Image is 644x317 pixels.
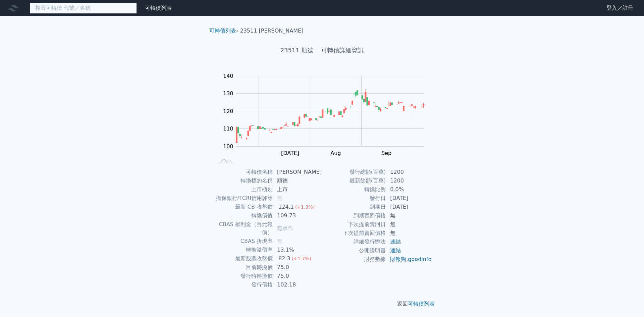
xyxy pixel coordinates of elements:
[277,203,295,211] div: 124.1
[386,168,432,176] td: 1200
[240,27,304,35] li: 23511 [PERSON_NAME]
[212,203,273,211] td: 最新 CB 收盤價
[212,176,273,185] td: 轉換標的名稱
[212,237,273,246] td: CBAS 折現率
[212,246,273,254] td: 轉換溢價率
[386,194,432,203] td: [DATE]
[322,203,386,211] td: 到期日
[223,125,233,132] tspan: 110
[408,301,435,307] a: 可轉債列表
[322,255,386,264] td: 財務數據
[601,3,639,13] a: 登入／註冊
[273,168,322,176] td: [PERSON_NAME]
[322,168,386,176] td: 發行總額(百萬)
[390,239,401,245] a: 連結
[322,211,386,220] td: 到期賣回價格
[386,211,432,220] td: 無
[322,237,386,246] td: 詳細發行辦法
[204,46,440,55] h1: 23511 順德一 可轉債詳細資訊
[212,263,273,272] td: 目前轉換價
[236,89,424,143] g: Series
[281,150,299,156] tspan: [DATE]
[273,246,322,254] td: 13.1%
[273,280,322,289] td: 102.18
[204,300,440,308] p: 返回
[322,176,386,185] td: 最新餘額(百萬)
[220,73,434,156] g: Chart
[322,194,386,203] td: 發行日
[223,73,233,79] tspan: 140
[390,256,406,262] a: 財報狗
[212,220,273,237] td: CBAS 權利金（百元報價）
[223,143,233,150] tspan: 100
[322,246,386,255] td: 公開說明書
[277,195,282,201] span: 無
[408,256,431,262] a: goodinfo
[322,229,386,237] td: 下次提前賣回價格
[390,247,401,254] a: 連結
[277,255,292,263] div: 82.3
[292,256,311,261] span: (+1.7%)
[212,280,273,289] td: 發行價格
[223,90,233,97] tspan: 130
[277,225,293,231] span: 無承作
[273,176,322,185] td: 順德
[209,28,236,34] a: 可轉債列表
[386,185,432,194] td: 0.0%
[322,220,386,229] td: 下次提前賣回日
[273,272,322,280] td: 75.0
[277,238,282,244] span: 無
[30,2,137,14] input: 搜尋可轉債 代號／名稱
[209,27,238,35] li: ›
[386,255,432,264] td: ,
[212,194,273,203] td: 擔保銀行/TCRI信用評等
[223,108,233,114] tspan: 120
[322,185,386,194] td: 轉換比例
[386,203,432,211] td: [DATE]
[212,254,273,263] td: 最新股票收盤價
[212,211,273,220] td: 轉換價值
[381,150,391,156] tspan: Sep
[212,168,273,176] td: 可轉債名稱
[145,5,172,11] a: 可轉債列表
[273,211,322,220] td: 109.73
[386,229,432,237] td: 無
[330,150,341,156] tspan: Aug
[386,220,432,229] td: 無
[386,176,432,185] td: 1200
[212,185,273,194] td: 上市櫃別
[273,185,322,194] td: 上市
[295,204,315,210] span: (+1.3%)
[212,272,273,280] td: 發行時轉換價
[273,263,322,272] td: 75.0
